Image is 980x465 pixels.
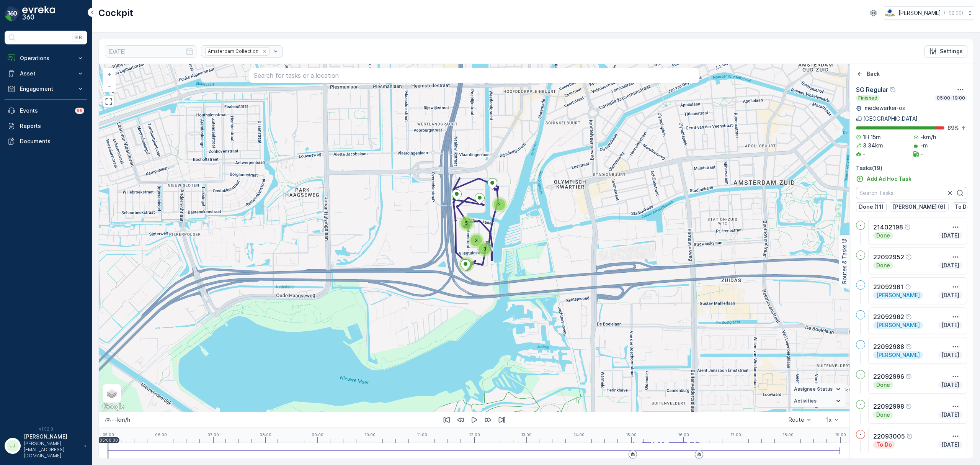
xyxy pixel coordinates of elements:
[941,291,960,299] p: [DATE]
[873,282,903,291] p: 22092961
[5,6,20,21] img: logo
[863,104,905,112] p: medewerker-os
[108,82,111,89] span: −
[863,150,866,158] p: -
[835,432,846,437] p: 19:00
[312,432,323,437] p: 09:00
[626,432,637,437] p: 15:00
[941,381,960,389] p: [DATE]
[5,427,87,431] span: v 1.52.0
[859,282,862,288] p: -
[101,402,126,412] a: Open this area in Google Maps (opens a new window)
[469,432,480,437] p: 12:00
[103,385,120,402] a: Layers
[20,70,72,77] p: Asset
[859,252,862,258] p: -
[863,115,918,123] p: [GEOGRAPHIC_DATA]
[856,85,888,94] p: SG Regular
[859,312,862,318] p: -
[863,142,883,149] p: 3.34km
[841,245,848,284] p: Routes & Tasks
[5,118,87,134] a: Reports
[859,401,862,408] p: -
[859,372,862,378] p: -
[77,108,83,114] p: 99
[730,432,741,437] p: 17:00
[905,224,911,230] div: Help Tooltip Icon
[249,68,699,83] input: Search for tasks or a location
[260,432,271,437] p: 08:00
[459,216,474,231] div: 5
[24,433,80,440] p: [PERSON_NAME]
[873,312,904,321] p: 22092962
[941,411,960,419] p: [DATE]
[920,133,936,141] p: -km/h
[941,232,960,239] p: [DATE]
[7,440,19,452] div: JJ
[108,71,111,77] span: +
[856,175,911,183] a: Add Ad Hoc Task
[100,438,118,442] p: 05:00:00
[873,402,904,411] p: 22092998
[155,432,167,437] p: 06:00
[856,187,967,199] input: Search Tasks
[944,10,963,16] p: ( +02:00 )
[101,402,126,412] img: Google
[920,142,928,149] p: -m
[875,381,891,389] p: Done
[791,383,846,395] summary: Assignee Status
[941,441,960,449] p: [DATE]
[5,51,87,66] button: Operations
[469,233,484,248] div: 3
[906,373,912,380] div: Help Tooltip Icon
[20,122,84,130] p: Reports
[20,85,72,93] p: Engagement
[898,9,941,17] p: [PERSON_NAME]
[875,411,891,419] p: Done
[941,262,960,269] p: [DATE]
[857,95,878,101] p: Finished
[103,69,115,80] a: Zoom In
[920,150,923,158] p: -
[459,257,474,272] div: 2
[875,321,921,329] p: [PERSON_NAME]
[941,321,960,329] p: [DATE]
[859,342,862,348] p: -
[856,70,880,78] a: Back
[5,103,87,118] a: Events99
[789,417,804,423] div: Route
[867,70,880,78] p: Back
[859,203,884,211] p: Done (11)
[906,314,912,320] div: Help Tooltip Icon
[875,351,921,359] p: [PERSON_NAME]
[74,34,82,41] p: ⌘B
[906,344,912,350] div: Help Tooltip Icon
[573,432,585,437] p: 14:00
[924,45,967,57] button: Settings
[5,134,87,149] a: Documents
[873,372,904,381] p: 22092996
[890,87,896,93] div: Help Tooltip Icon
[678,432,689,437] p: 16:00
[856,164,967,172] p: Tasks ( 19 )
[947,124,959,132] p: 89 %
[859,431,862,437] p: -
[98,7,133,19] p: Cockpit
[20,138,84,145] p: Documents
[782,432,794,437] p: 18:00
[5,433,87,459] button: JJ[PERSON_NAME][PERSON_NAME][EMAIL_ADDRESS][DOMAIN_NAME]
[941,351,960,359] p: [DATE]
[364,432,376,437] p: 10:00
[207,432,219,437] p: 07:00
[873,342,904,351] p: 22092988
[955,203,978,211] p: To Do (2)
[112,416,130,424] p: -- km/h
[22,6,55,21] img: logo_dark-DEwI_e13.png
[477,241,492,257] div: 3
[873,252,904,262] p: 22092952
[856,202,887,211] button: Done (11)
[794,398,817,404] span: Activities
[873,432,905,441] p: 22093005
[103,432,114,437] p: 05:00
[863,133,881,141] p: 1H 15m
